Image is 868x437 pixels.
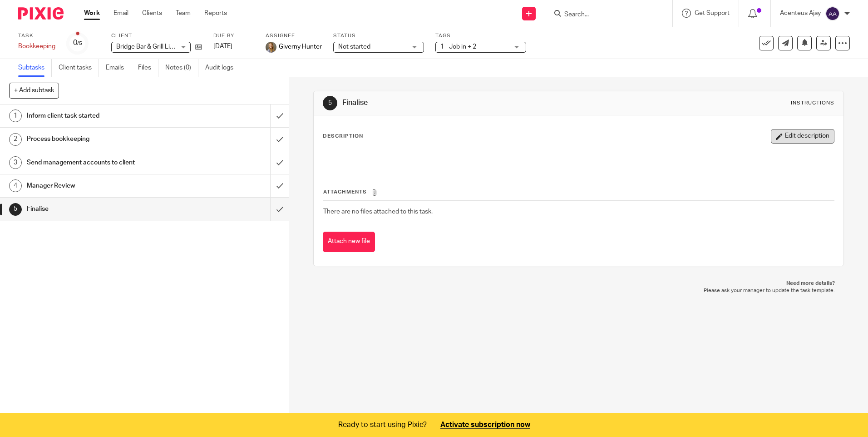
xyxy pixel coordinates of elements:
[18,59,52,77] a: Subtasks
[695,10,730,16] span: Get Support
[771,129,834,144] button: Edit description
[9,83,59,98] button: + Add subtask
[440,44,476,50] span: 1 - Job in + 2
[111,32,202,40] label: Client
[266,32,322,40] label: Assignee
[27,156,183,169] h1: Send management accounts to client
[9,133,22,146] div: 2
[323,133,363,140] p: Description
[213,32,254,40] label: Due by
[27,179,183,193] h1: Manager Review
[59,59,99,77] a: Client tasks
[18,42,55,51] div: Bookkeeping
[205,59,240,77] a: Audit logs
[323,209,433,215] span: There are no files attached to this task.
[116,44,186,50] span: Bridge Bar & Grill Limited
[825,6,840,21] img: svg%3E
[9,179,22,192] div: 4
[213,43,232,50] span: [DATE]
[323,189,367,194] span: Attachments
[84,9,100,18] a: Work
[142,9,162,18] a: Clients
[18,32,55,40] label: Task
[322,280,834,287] p: Need more details?
[138,59,158,77] a: Files
[563,11,645,19] input: Search
[279,42,322,51] span: Giverny Hunter
[9,109,22,122] div: 1
[435,32,526,40] label: Tags
[204,9,227,18] a: Reports
[266,42,276,53] img: GH%20LinkedIn%20Photo.jpg
[323,96,337,110] div: 5
[791,99,834,107] div: Instructions
[333,32,424,40] label: Status
[323,232,375,252] button: Attach new file
[18,7,64,20] img: Pixie
[113,9,128,18] a: Email
[27,202,183,216] h1: Finalise
[9,203,22,216] div: 5
[27,132,183,146] h1: Process bookkeeping
[322,287,834,294] p: Please ask your manager to update the task template.
[342,98,598,108] h1: Finalise
[9,156,22,169] div: 3
[73,38,82,48] div: 0
[27,109,183,123] h1: Inform client task started
[176,9,191,18] a: Team
[165,59,198,77] a: Notes (0)
[338,44,370,50] span: Not started
[106,59,131,77] a: Emails
[780,9,821,18] p: Acenteus Ajay
[77,41,82,46] small: /5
